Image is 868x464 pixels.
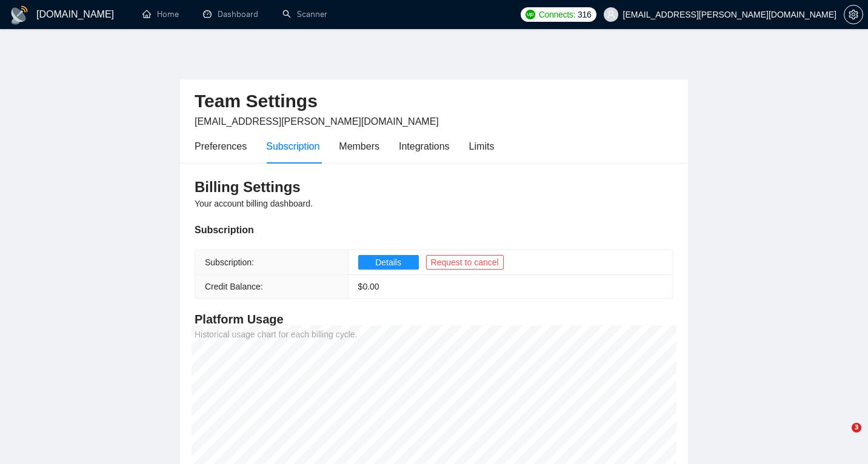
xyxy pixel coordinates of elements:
[195,177,673,197] h3: Billing Settings
[195,89,673,114] h2: Team Settings
[827,423,856,452] iframe: Intercom live chat
[10,5,29,25] img: logo
[266,139,319,154] div: Subscription
[195,199,313,208] span: Your account billing dashboard.
[399,139,450,154] div: Integrations
[205,282,263,291] span: Credit Balance:
[195,222,673,237] div: Subscription
[607,10,615,19] span: user
[195,139,247,154] div: Preferences
[358,282,379,291] span: $ 0.00
[203,9,258,19] a: dashboardDashboard
[205,257,254,267] span: Subscription:
[339,139,379,154] div: Members
[195,116,439,127] span: [EMAIL_ADDRESS][PERSON_NAME][DOMAIN_NAME]
[358,255,419,270] button: Details
[844,5,863,24] button: setting
[426,255,504,270] button: Request to cancel
[142,9,179,19] a: homeHome
[282,9,327,19] a: searchScanner
[844,10,863,19] a: setting
[469,139,495,154] div: Limits
[539,8,575,21] span: Connects:
[526,10,535,19] img: upwork-logo.png
[578,8,591,21] span: 316
[431,256,499,269] span: Request to cancel
[195,311,673,328] h4: Platform Usage
[375,256,401,269] span: Details
[852,423,861,433] span: 3
[844,10,863,19] span: setting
